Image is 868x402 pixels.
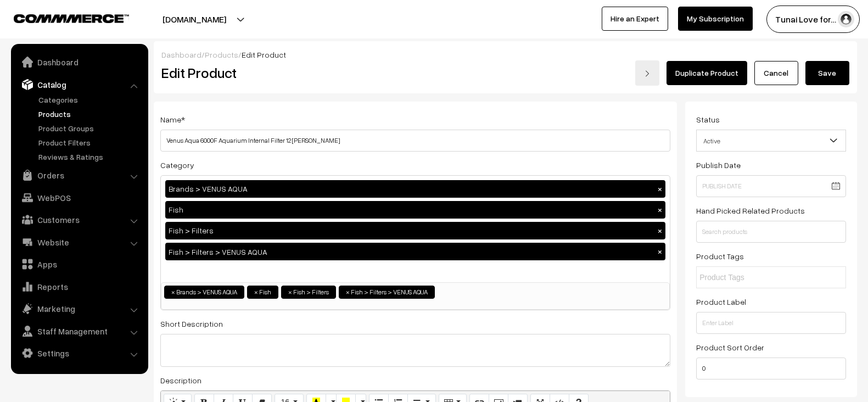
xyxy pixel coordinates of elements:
input: Publish Date [696,175,846,197]
span: Active [696,130,846,152]
button: × [655,205,665,215]
li: Fish [247,286,278,299]
a: Product Filters [36,137,144,148]
label: Name [160,114,185,125]
label: Short Description [160,318,223,330]
span: Edit Product [242,50,286,59]
li: Fish > Filters > VENUS AQUA [339,286,435,299]
a: Website [14,232,144,252]
a: COMMMERCE [14,11,110,24]
span: × [171,287,175,297]
div: Fish > Filters [165,222,665,239]
img: user [838,11,854,27]
input: Search products [696,221,846,243]
a: Marketing [14,299,144,319]
label: Status [696,114,720,125]
img: right-arrow.png [644,70,651,77]
a: Duplicate Product [667,61,747,85]
a: Customers [14,210,144,230]
label: Description [160,375,201,386]
a: Settings [14,343,144,363]
button: × [655,226,665,236]
button: × [655,247,665,256]
a: Products [36,108,144,120]
a: Dashboard [161,50,201,59]
a: WebPOS [14,188,144,208]
a: Reviews & Ratings [36,151,144,163]
div: / / [161,49,849,60]
input: Product Tags [699,272,796,283]
a: My Subscription [678,7,753,31]
label: Product Label [696,296,746,308]
button: [DOMAIN_NAME] [124,5,265,33]
input: Enter Number [696,358,846,379]
a: Categories [36,94,144,105]
span: Active [697,131,845,150]
div: Brands > VENUS AQUA [165,180,665,198]
a: Hire an Expert [602,7,668,31]
span: × [288,287,292,297]
label: Hand Picked Related Products [696,205,805,216]
a: Products [205,50,238,59]
a: Staff Management [14,321,144,341]
button: Save [805,61,849,85]
button: Tunai Love for… [766,5,860,33]
li: Brands > VENUS AQUA [164,286,244,299]
img: COMMMERCE [14,14,129,23]
span: × [346,287,350,297]
button: × [655,184,665,194]
label: Category [160,159,194,171]
a: Reports [14,277,144,297]
input: Enter Label [696,312,846,334]
label: Product Tags [696,250,744,262]
a: Product Groups [36,122,144,134]
h2: Edit Product [161,64,439,81]
a: Catalog [14,75,144,94]
a: Dashboard [14,52,144,72]
div: Fish > Filters > VENUS AQUA [165,243,665,260]
input: Name [160,130,670,152]
span: × [254,287,258,297]
div: Fish [165,201,665,219]
label: Publish Date [696,159,741,171]
label: Product Sort Order [696,342,764,353]
a: Apps [14,254,144,274]
a: Orders [14,165,144,185]
li: Fish > Filters [281,286,336,299]
a: Cancel [754,61,798,85]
